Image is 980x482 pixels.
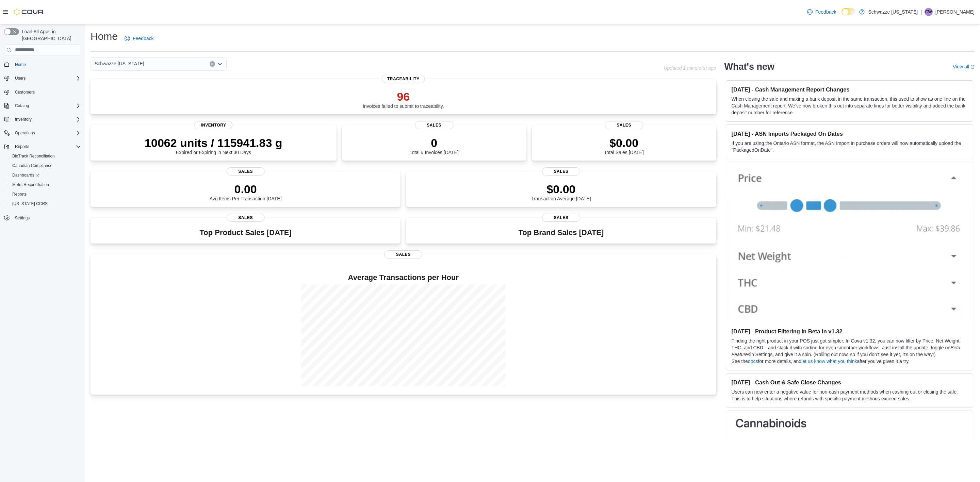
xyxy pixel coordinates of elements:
[815,9,836,15] span: Feedback
[12,201,48,206] span: [US_STATE] CCRS
[953,64,975,69] a: View allExternal link
[12,214,32,222] a: Settings
[12,61,29,69] a: Home
[12,213,81,222] span: Settings
[10,162,55,170] a: Canadian Compliance
[7,189,84,199] button: Reports
[1,115,84,124] button: Inventory
[842,15,842,16] span: Dark Mode
[604,136,643,155] div: Total Sales [DATE]
[925,8,933,16] div: Courtney Webb
[12,153,55,159] span: BioTrack Reconciliation
[732,379,967,386] h3: [DATE] - Cash Out & Safe Close Changes
[7,170,84,180] a: Dashboards
[12,115,81,123] span: Inventory
[15,103,29,109] span: Catalog
[10,181,81,189] span: Metrc Reconciliation
[12,115,34,123] button: Inventory
[12,102,81,110] span: Catalog
[10,200,81,208] span: Washington CCRS
[91,30,118,43] h1: Home
[12,172,39,178] span: Dashboards
[732,130,967,137] h3: [DATE] - ASN Imports Packaged On Dates
[15,62,26,67] span: Home
[12,129,81,137] span: Operations
[12,74,28,82] button: Users
[732,358,967,365] p: See the for more details, and after you’ve given it a try.
[10,152,81,160] span: BioTrack Reconciliation
[12,163,52,168] span: Canadian Compliance
[15,144,29,149] span: Reports
[415,121,453,129] span: Sales
[363,90,444,109] div: Invoices failed to submit to traceability.
[1,60,84,69] button: Home
[664,65,716,71] p: Updated 1 minute(s) ago
[15,76,26,81] span: Users
[842,8,856,15] input: Dark Mode
[7,180,84,189] button: Metrc Reconciliation
[724,61,774,72] h2: What's new
[15,215,30,221] span: Settings
[145,136,282,150] p: 10062 units / 115941.83 g
[1,73,84,83] button: Users
[12,143,32,151] button: Reports
[15,130,35,136] span: Operations
[542,214,580,222] span: Sales
[732,140,967,153] p: If you are using the Ontario ASN format, the ASN Import in purchase orders will now automatically...
[519,229,604,237] h3: Top Brand Sales [DATE]
[10,200,50,208] a: [US_STATE] CCRS
[732,96,967,116] p: When closing the safe and making a bank deposit in the same transaction, this used to show as one...
[12,143,81,151] span: Reports
[363,90,444,103] p: 96
[935,8,975,16] p: [PERSON_NAME]
[531,182,591,201] div: Transaction Average [DATE]
[10,190,29,198] a: Reports
[12,60,81,69] span: Home
[10,190,81,198] span: Reports
[12,129,38,137] button: Operations
[12,74,81,82] span: Users
[732,345,960,357] em: Beta Features
[15,89,35,95] span: Customers
[1,87,84,97] button: Customers
[19,28,81,42] span: Load All Apps in [GEOGRAPHIC_DATA]
[14,9,44,15] img: Cova
[122,32,156,45] a: Feedback
[10,171,81,179] span: Dashboards
[7,161,84,170] button: Canadian Compliance
[145,136,282,155] div: Expired or Expiring in Next 30 Days
[868,8,918,16] p: Schwazze [US_STATE]
[227,214,265,222] span: Sales
[748,359,758,364] a: docs
[194,121,232,129] span: Inventory
[732,337,967,358] p: Finding the right product in your POS just got simpler. In Cova v1.32, you can now filter by Pric...
[217,61,223,67] button: Open list of options
[96,273,711,282] h4: Average Transactions per Hour
[133,35,153,42] span: Feedback
[732,328,967,335] h3: [DATE] - Product Filtering in Beta in v1.32
[210,61,215,67] button: Clear input
[804,5,839,19] a: Feedback
[10,162,81,170] span: Canadian Compliance
[10,152,58,160] a: BioTrack Reconciliation
[384,250,422,259] span: Sales
[732,86,967,93] h3: [DATE] - Cash Management Report Changes
[7,199,84,209] button: [US_STATE] CCRS
[10,181,52,189] a: Metrc Reconciliation
[1,213,84,222] button: Settings
[531,182,591,196] p: $0.00
[227,167,265,176] span: Sales
[925,8,932,16] span: CW
[95,60,144,68] span: Schwazze [US_STATE]
[605,121,643,129] span: Sales
[199,229,291,237] h3: Top Product Sales [DATE]
[409,136,458,155] div: Total # Invoices [DATE]
[920,8,922,16] p: |
[10,171,42,179] a: Dashboards
[7,151,84,161] button: BioTrack Reconciliation
[12,192,27,197] span: Reports
[801,359,857,364] a: let us know what you think
[210,182,282,201] div: Avg Items Per Transaction [DATE]
[542,167,580,176] span: Sales
[604,136,643,150] p: $0.00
